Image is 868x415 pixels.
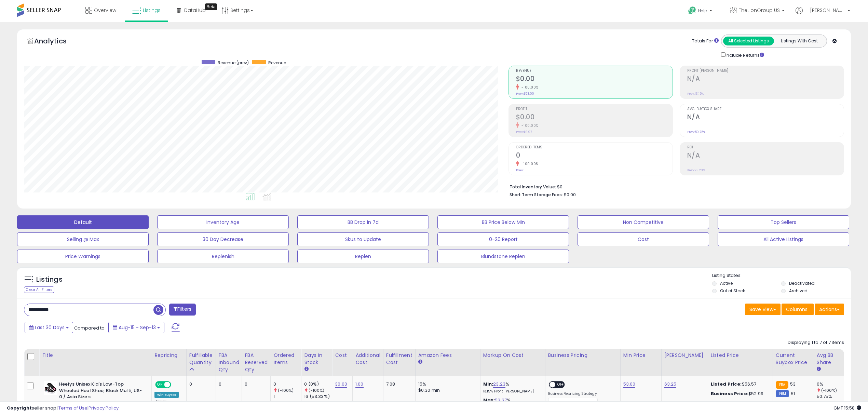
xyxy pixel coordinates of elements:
[418,352,477,359] div: Amazon Fees
[698,8,707,14] span: Help
[170,382,181,388] span: OFF
[833,405,861,411] span: 2025-10-14 15:58 GMT
[58,405,87,411] a: Terms of Use
[154,352,184,359] div: Repricing
[564,191,576,198] span: $0.00
[304,366,308,372] small: Days In Stock.
[510,192,563,198] b: Short Term Storage Fees:
[623,381,636,388] a: 53.00
[510,182,839,190] li: $0
[268,60,286,66] span: Revenue
[739,7,780,14] span: TheLionGroup US
[493,381,505,388] a: 23.23
[143,7,161,14] span: Listings
[516,130,532,134] small: Prev: $6.97
[304,393,332,400] div: 16 (53.33%)
[156,382,164,388] span: ON
[516,75,673,84] h2: $0.00
[578,215,709,229] button: Non Competitive
[418,387,475,393] div: $0.30 min
[304,352,329,366] div: Days In Stock
[786,306,808,313] span: Columns
[687,75,844,84] h2: N/A
[711,391,768,397] div: $52.99
[687,69,844,73] span: Profit [PERSON_NAME]
[25,322,73,333] button: Last 30 Days
[718,215,849,229] button: Top Sellers
[687,130,705,134] small: Prev: 50.75%
[309,388,324,393] small: (-100%)
[692,38,719,44] div: Totals For
[355,352,380,366] div: Additional Cost
[273,393,301,400] div: 1
[17,232,149,246] button: Selling @ Max
[776,352,811,366] div: Current Buybox Price
[189,381,211,387] div: 0
[516,146,673,149] span: Ordered Items
[483,381,540,394] div: %
[711,381,768,387] div: $56.57
[745,304,781,315] button: Save View
[687,92,704,96] small: Prev: 13.15%
[355,381,364,388] a: 1.00
[437,215,569,229] button: BB Price Below Min
[687,146,844,149] span: ROI
[205,3,217,10] div: Tooltip anchor
[789,280,815,286] label: Deactivated
[273,381,301,387] div: 0
[335,352,350,359] div: Cost
[108,322,164,333] button: Aug-15 - Sep-13
[817,393,844,400] div: 50.75%
[74,325,106,331] span: Compared to:
[804,7,845,14] span: Hi [PERSON_NAME]
[510,184,556,190] b: Total Inventory Value:
[548,391,598,396] label: Business Repricing Strategy:
[42,352,149,359] div: Title
[24,286,54,293] div: Clear All Filters
[788,339,844,346] div: Displaying 1 to 7 of 7 items
[720,288,745,294] label: Out of Stock
[519,85,539,90] small: -100.00%
[687,168,705,172] small: Prev: 23.23%
[548,352,618,359] div: Business Pricing
[297,250,429,263] button: Replen
[687,151,844,161] h2: N/A
[386,352,412,366] div: Fulfillment Cost
[34,36,80,48] h5: Analytics
[483,381,493,387] b: Min:
[776,381,788,389] small: FBA
[516,151,673,161] h2: 0
[36,275,63,284] h5: Listings
[711,390,748,397] b: Business Price:
[184,7,206,14] span: DataHub
[791,390,795,397] span: 51
[437,232,569,246] button: 0-20 Report
[516,113,673,122] h2: $0.00
[44,381,57,395] img: 41QTulBd+3L._SL40_.jpg
[154,392,179,398] div: Win BuyBox
[516,168,525,172] small: Prev: 1
[578,232,709,246] button: Cost
[218,60,249,66] span: Revenue (prev)
[245,381,265,387] div: 0
[817,381,844,387] div: 0%
[157,215,289,229] button: Inventory Age
[157,232,289,246] button: 30 Day Decrease
[278,388,294,393] small: (-100%)
[817,366,821,372] small: Avg BB Share.
[273,352,298,366] div: Ordered Items
[718,232,849,246] button: All Active Listings
[711,381,742,387] b: Listed Price:
[664,352,705,359] div: [PERSON_NAME]
[555,382,566,388] span: OFF
[7,405,119,412] div: seller snap | |
[483,389,540,394] p: 13.15% Profit [PERSON_NAME]
[59,381,142,402] b: Heelys Unisex Kid's Low-Top Wheeled Heel Shoe, Black Multi, US-0 / Asia Size s
[516,69,673,73] span: Revenue
[516,107,673,111] span: Profit
[623,352,659,359] div: Min Price
[418,381,475,387] div: 15%
[219,381,237,387] div: 0
[17,215,149,229] button: Default
[716,51,772,59] div: Include Returns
